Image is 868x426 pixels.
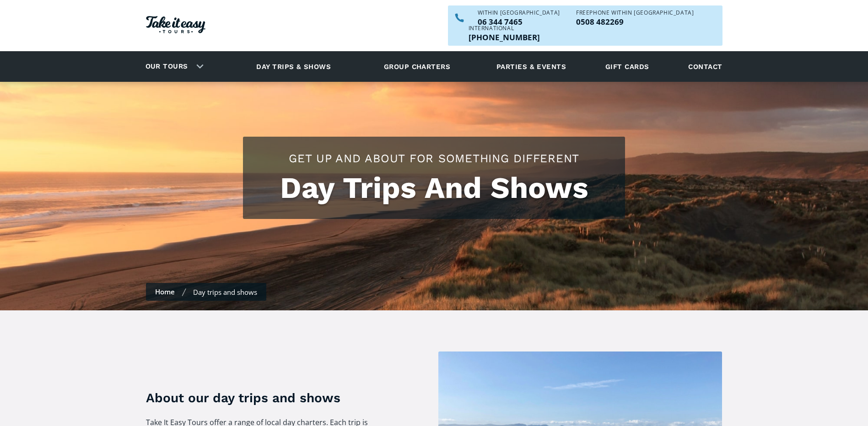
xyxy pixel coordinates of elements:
[478,10,560,16] div: WITHIN [GEOGRAPHIC_DATA]
[146,11,205,40] a: Homepage
[146,16,205,33] img: Take it easy Tours logo
[139,56,195,77] a: Our tours
[193,288,257,297] div: Day trips and shows
[601,54,654,79] a: Gift cards
[469,33,540,41] p: [PHONE_NUMBER]
[146,389,381,407] h3: About our day trips and shows
[684,54,727,79] a: Contact
[478,18,560,26] a: Call us within NZ on 063447465
[492,54,571,79] a: Parties & events
[252,171,616,205] h1: Day Trips And Shows
[576,10,694,16] div: Freephone WITHIN [GEOGRAPHIC_DATA]
[576,18,694,26] a: Call us freephone within NZ on 0508482269
[469,26,540,31] div: International
[252,150,616,166] h2: Get up and about for something different
[155,287,175,296] a: Home
[478,18,560,26] p: 06 344 7465
[469,33,540,41] a: Call us outside of NZ on +6463447465
[146,283,266,301] nav: Breadcrumbs
[576,18,694,26] p: 0508 482269
[372,54,462,79] a: Group charters
[245,54,342,79] a: Day trips & shows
